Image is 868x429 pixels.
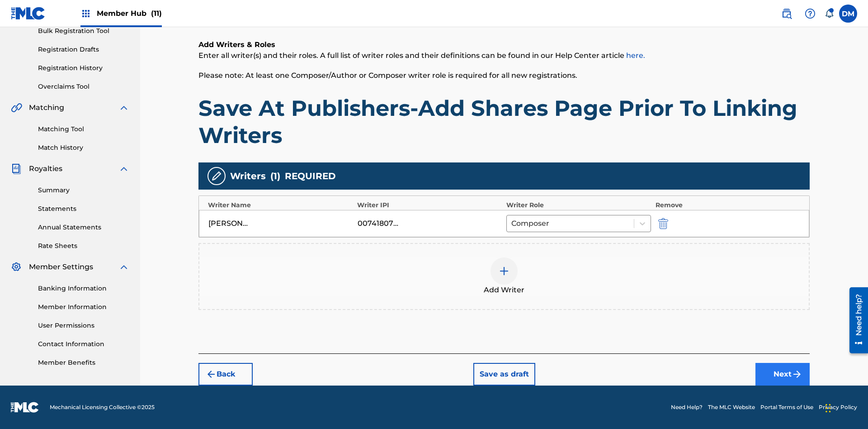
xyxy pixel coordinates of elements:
div: Drag [826,395,831,422]
div: Notifications [825,9,834,18]
div: Writer IPI [357,200,502,210]
a: here. [626,51,645,60]
span: (11) [151,9,162,18]
img: f7272a7cc735f4ea7f67.svg [792,369,802,380]
span: Member Settings [29,262,93,272]
img: search [781,8,792,19]
span: ( 1 ) [270,169,280,183]
div: Help [801,5,819,23]
a: Match History [38,143,129,153]
a: User Permissions [38,321,129,330]
img: MLC Logo [11,7,46,20]
img: Matching [11,102,22,113]
a: Registration History [38,63,129,73]
h6: Add Writers & Roles [198,39,810,50]
a: The MLC Website [708,403,755,411]
img: expand [118,102,129,113]
span: Mechanical Licensing Collective © 2025 [50,403,155,411]
button: Next [755,363,810,386]
span: Writers [230,169,266,183]
iframe: Chat Widget [823,386,868,429]
img: 7ee5dd4eb1f8a8e3ef2f.svg [206,369,217,380]
img: logo [11,402,39,413]
a: Statements [38,204,129,214]
a: Portal Terms of Use [760,403,813,411]
a: Privacy Policy [819,403,857,411]
a: Overclaims Tool [38,82,129,91]
a: Banking Information [38,284,129,293]
a: Public Search [778,5,796,23]
span: Royalties [29,163,62,174]
img: 12a2ab48e56ec057fbd8.svg [658,218,668,229]
a: Need Help? [671,403,703,411]
iframe: Resource Center [843,284,868,358]
img: writers [211,171,222,181]
a: Matching Tool [38,124,129,134]
a: Annual Statements [38,223,129,232]
span: REQUIRED [285,169,336,183]
div: Writer Role [506,200,651,210]
span: Add Writer [484,285,524,296]
a: Member Benefits [38,358,129,367]
span: Member Hub [97,8,162,19]
div: Writer Name [208,200,353,210]
span: Enter all writer(s) and their roles. A full list of writer roles and their definitions can be fou... [198,51,645,60]
img: expand [118,262,129,272]
a: Contact Information [38,339,129,349]
span: Matching [29,102,64,113]
button: Save as draft [473,363,535,386]
img: help [805,8,816,19]
span: Please note: At least one Composer/Author or Composer writer role is required for all new registr... [198,71,577,80]
button: Back [198,363,253,386]
a: Registration Drafts [38,45,129,54]
img: expand [118,163,129,174]
div: Remove [656,200,800,210]
img: Top Rightsholders [80,8,91,19]
a: Bulk Registration Tool [38,26,129,36]
h1: Save At Publishers-Add Shares Page Prior To Linking Writers [198,95,810,149]
a: Summary [38,186,129,195]
div: User Menu [839,5,857,23]
a: Rate Sheets [38,241,129,251]
img: Royalties [11,163,22,174]
img: add [499,266,509,276]
img: Member Settings [11,262,22,272]
a: Member Information [38,302,129,312]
